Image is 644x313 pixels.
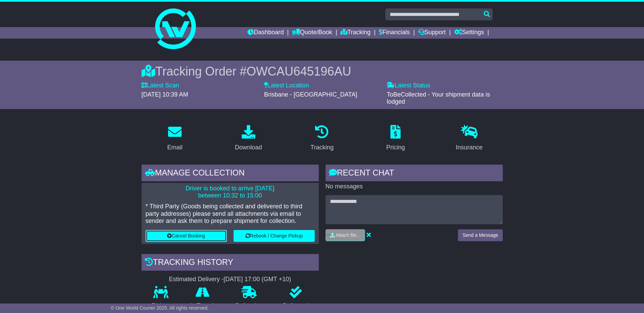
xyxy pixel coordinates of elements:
div: Tracking history [142,254,319,272]
div: Email [167,143,182,152]
a: Dashboard [247,27,284,39]
span: OWCAU645196AU [246,64,351,78]
p: Delivering [225,302,273,310]
p: * Third Party (Goods being collected and delivered to third party addresses) please send all atta... [146,203,315,225]
button: Cancel Booking [146,230,227,242]
a: Support [418,27,446,39]
div: Manage collection [142,165,319,183]
p: No messages [326,183,503,190]
a: Email [163,123,187,154]
button: Rebook / Change Pickup [234,230,315,242]
a: Download [231,123,266,154]
div: Estimated Delivery - [142,276,319,283]
label: Latest Status [387,82,430,89]
label: Latest Location [264,82,309,89]
a: Insurance [452,123,487,154]
div: Download [235,143,262,152]
span: Brisbane - [GEOGRAPHIC_DATA] [264,91,357,98]
span: [DATE] 10:39 AM [142,91,188,98]
div: [DATE] 17:00 (GMT +10) [224,276,291,283]
a: Tracking [341,27,370,39]
span: ToBeCollected - Your shipment data is lodged [387,91,490,105]
a: Tracking [306,123,338,154]
button: Send a Message [458,229,502,241]
a: Pricing [382,123,409,154]
div: Tracking Order # [142,64,503,79]
div: Tracking [310,143,333,152]
p: Pickup [142,302,180,310]
p: Delivered [273,302,319,310]
a: Financials [379,27,410,39]
p: Driver is booked to arrive [DATE] between 10:32 to 15:00 [146,185,315,200]
label: Latest Scan [142,82,179,89]
span: © One World Courier 2025. All rights reserved. [111,305,209,311]
p: In Transit [180,302,225,310]
a: Settings [454,27,484,39]
div: Insurance [456,143,483,152]
div: Pricing [386,143,405,152]
div: RECENT CHAT [326,165,503,183]
a: Quote/Book [292,27,332,39]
